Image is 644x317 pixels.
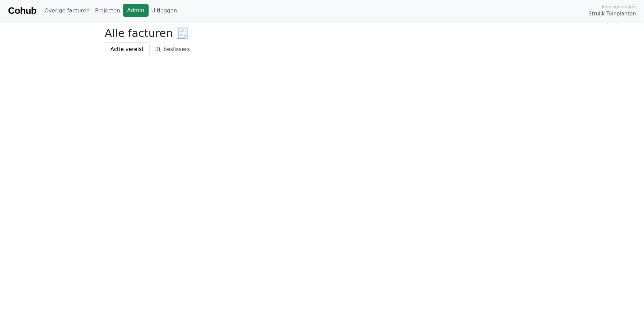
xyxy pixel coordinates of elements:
span: Struijk Tuinplanten [588,10,636,18]
a: Cohub [8,3,36,19]
a: Uitloggen [149,4,180,17]
span: Ingelogd onder: [602,4,636,10]
h2: Alle facturen 🧾 [105,27,539,40]
a: Admin [123,4,149,17]
a: Bij beslissers [150,42,196,56]
a: Actie vereist [105,42,150,56]
a: Overige facturen [42,4,92,17]
a: Projecten [92,4,123,17]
